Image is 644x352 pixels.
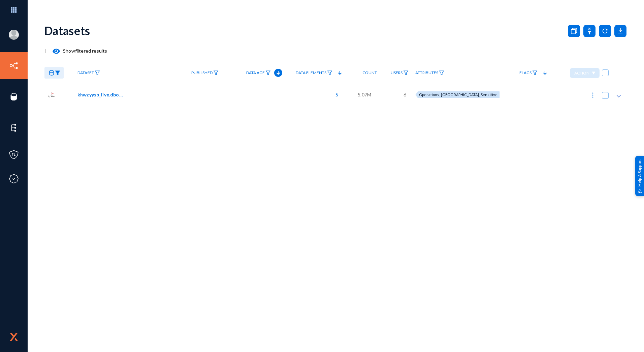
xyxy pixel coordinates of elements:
[243,67,274,79] a: Data Age
[191,70,213,75] span: Published
[9,150,19,160] img: icon-policies.svg
[403,70,409,75] img: icon-filter.svg
[55,70,60,75] img: icon-filter-filled.svg
[519,70,532,75] span: Flags
[46,48,107,54] span: Show filtered results
[332,91,338,98] span: 5
[188,67,222,79] a: Published
[589,92,596,98] img: icon-more.svg
[191,91,195,98] span: —
[362,70,377,75] span: Count
[387,67,412,79] a: Users
[358,91,371,98] span: 5.07M
[74,67,103,79] a: Dataset
[327,70,332,75] img: icon-filter.svg
[246,70,265,75] span: Data Age
[95,70,100,75] img: icon-filter.svg
[44,48,46,54] span: |
[419,92,497,97] span: Operations, [GEOGRAPHIC_DATA], Sensitive
[9,61,19,71] img: icon-inventory.svg
[265,70,271,75] img: icon-filter.svg
[516,67,541,79] a: Flags
[404,91,406,98] span: 6
[213,70,219,75] img: icon-filter.svg
[638,188,642,193] img: help_support.svg
[292,67,336,79] a: Data Elements
[296,70,326,75] span: Data Elements
[532,70,538,75] img: icon-filter.svg
[77,91,123,98] span: khwzyysb_live.dbo.custom_bh_res_clean_data_gg
[415,70,438,75] span: Attributes
[9,30,19,40] img: blank-profile-picture.png
[48,91,55,98] img: sqlserver.png
[439,70,444,75] img: icon-filter.svg
[9,174,19,184] img: icon-compliance.svg
[9,123,19,133] img: icon-elements.svg
[9,92,19,102] img: icon-sources.svg
[44,24,90,37] div: Datasets
[391,70,402,75] span: Users
[412,67,448,79] a: Attributes
[4,3,24,17] img: app launcher
[52,47,60,55] mat-icon: visibility
[77,70,94,75] span: Dataset
[635,156,644,196] div: Help & Support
